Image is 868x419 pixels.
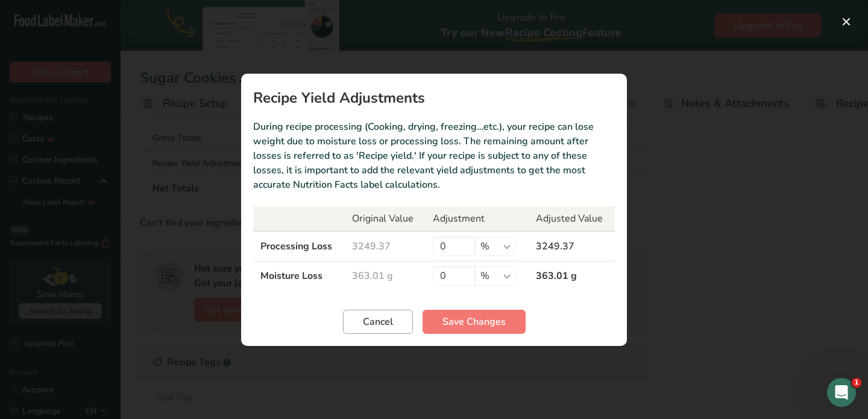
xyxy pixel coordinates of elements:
[253,261,345,290] td: Moisture Loss
[363,315,393,329] span: Cancel
[345,261,426,290] td: 363.01 g
[345,231,426,261] td: 3249.37
[852,378,861,388] span: 1
[253,231,345,261] td: Processing Loss
[442,315,506,329] span: Save Changes
[423,310,526,334] button: Save Changes
[253,91,615,105] h1: Recipe Yield Adjustments
[529,231,615,261] td: 3249.37
[345,206,426,231] th: Original Value
[426,206,529,231] th: Adjustment
[529,206,615,231] th: Adjusted Value
[529,261,615,290] td: 363.01 g
[827,378,856,407] iframe: Intercom live chat
[343,310,413,334] button: Cancel
[253,120,615,192] p: During recipe processing (Cooking, drying, freezing…etc.), your recipe can lose weight due to moi...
